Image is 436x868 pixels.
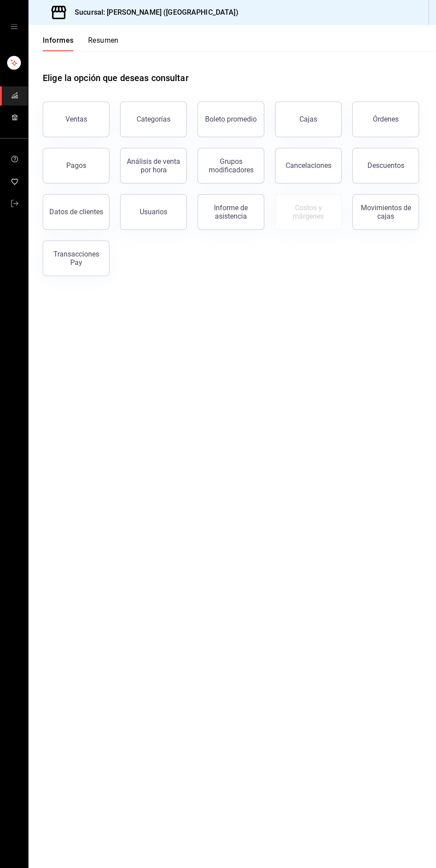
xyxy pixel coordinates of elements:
button: Categorías [120,102,187,137]
font: Ventas [65,115,87,123]
button: Órdenes [352,102,419,137]
button: cajón abierto [11,23,18,30]
button: Grupos modificadores [198,148,264,183]
font: Elige la opción que deseas consultar [43,73,189,83]
font: Informes [43,36,74,45]
button: Movimientos de cajas [352,194,419,230]
font: Transacciones Pay [53,250,99,267]
font: Boleto promedio [205,115,257,123]
button: Cancelaciones [275,148,342,183]
font: Movimientos de cajas [361,204,411,220]
font: Resumen [88,36,119,45]
font: Categorías [137,115,170,123]
font: Grupos modificadores [209,157,254,174]
button: Informe de asistencia [198,194,264,230]
font: Cajas [299,115,317,123]
font: Sucursal: [PERSON_NAME] ([GEOGRAPHIC_DATA]) [75,8,238,16]
div: pestañas de navegación [43,36,119,51]
button: Análisis de venta por hora [120,148,187,183]
button: Descuentos [352,148,419,183]
font: Cancelaciones [286,161,331,170]
font: Pagos [66,161,86,170]
button: Datos de clientes [43,194,109,230]
button: Pagos [43,148,109,183]
font: Descuentos [367,161,404,170]
font: Datos de clientes [49,208,103,216]
button: Contrata inventarios para ver este informe [275,194,342,230]
button: Cajas [275,102,342,137]
font: Análisis de venta por hora [127,157,180,174]
button: Usuarios [120,194,187,230]
font: Órdenes [373,115,399,123]
font: Costos y márgenes [293,204,324,220]
font: Usuarios [140,208,167,216]
button: Transacciones Pay [43,240,109,276]
button: Boleto promedio [198,102,264,137]
font: Informe de asistencia [214,204,248,220]
button: Ventas [43,102,109,137]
